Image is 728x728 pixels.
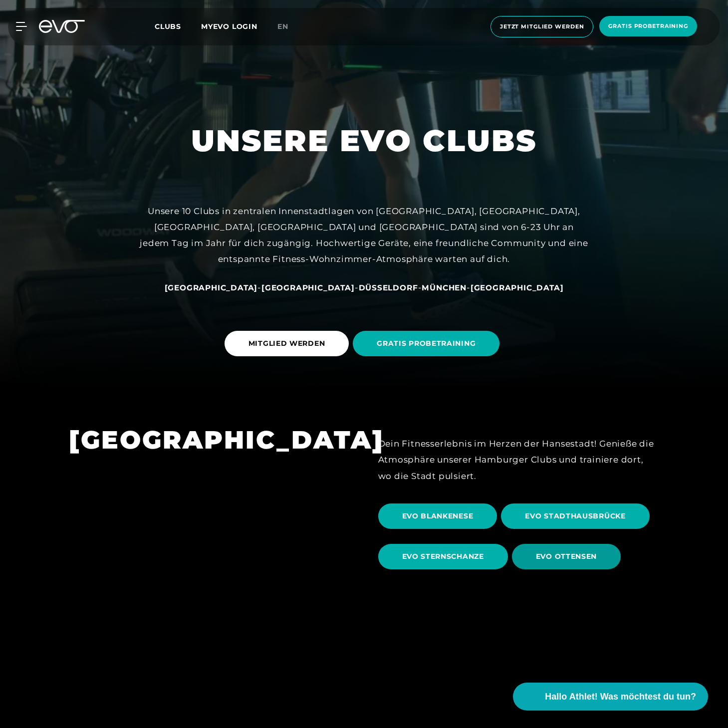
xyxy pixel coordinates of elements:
[155,22,181,31] span: Clubs
[191,121,537,160] h1: UNSERE EVO CLUBS
[471,283,564,292] span: [GEOGRAPHIC_DATA]
[277,21,300,32] a: en
[402,511,474,521] span: EVO BLANKENESE
[359,283,418,292] span: Düsseldorf
[225,323,353,364] a: MITGLIED WERDEN
[377,338,476,349] span: GRATIS PROBETRAINING
[422,282,467,292] a: München
[140,203,589,267] div: Unsere 10 Clubs in zentralen Innenstadtlagen von [GEOGRAPHIC_DATA], [GEOGRAPHIC_DATA], [GEOGRAPHI...
[500,22,584,31] span: Jetzt Mitglied werden
[165,283,258,292] span: [GEOGRAPHIC_DATA]
[378,536,512,577] a: EVO STERNSCHANZE
[201,22,257,31] a: MYEVO LOGIN
[261,283,355,292] span: [GEOGRAPHIC_DATA]
[140,279,589,295] div: - - - -
[596,16,700,37] a: Gratis Probetraining
[69,424,350,456] h1: [GEOGRAPHIC_DATA]
[155,21,201,31] a: Clubs
[359,282,418,292] a: Düsseldorf
[471,282,564,292] a: [GEOGRAPHIC_DATA]
[501,496,653,536] a: EVO STADTHAUSBRÜCKE
[261,282,355,292] a: [GEOGRAPHIC_DATA]
[536,551,597,562] span: EVO OTTENSEN
[513,683,708,711] button: Hallo Athlet! Was möchtest du tun?
[378,496,501,536] a: EVO BLANKENESE
[525,511,625,521] span: EVO STADTHAUSBRÜCKE
[545,690,696,704] span: Hallo Athlet! Was möchtest du tun?
[422,283,467,292] span: München
[512,536,625,577] a: EVO OTTENSEN
[165,282,258,292] a: [GEOGRAPHIC_DATA]
[608,22,688,30] span: Gratis Probetraining
[487,16,596,37] a: Jetzt Mitglied werden
[248,338,325,349] span: MITGLIED WERDEN
[277,22,288,31] span: en
[353,323,503,364] a: GRATIS PROBETRAINING
[402,551,484,562] span: EVO STERNSCHANZE
[378,436,660,484] div: Dein Fitnesserlebnis im Herzen der Hansestadt! Genieße die Atmosphäre unserer Hamburger Clubs und...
